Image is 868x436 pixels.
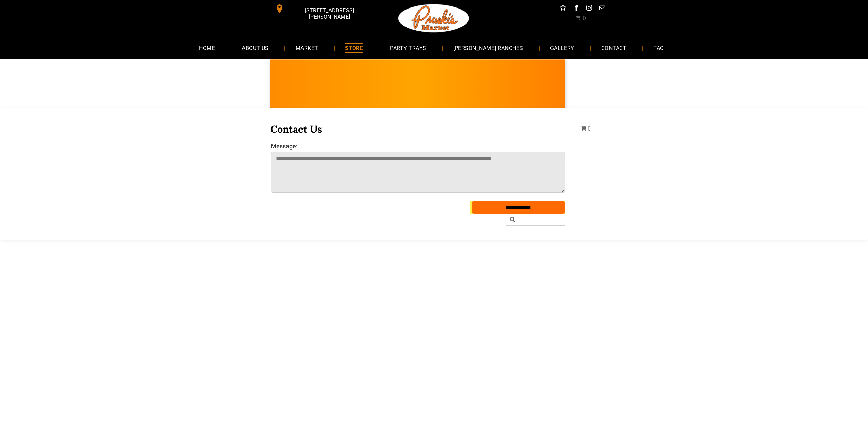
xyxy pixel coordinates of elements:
[591,39,637,57] a: CONTACT
[232,39,279,57] a: ABOUT US
[270,3,375,14] a: [STREET_ADDRESS][PERSON_NAME]
[380,39,436,57] a: PARTY TRAYS
[643,39,674,57] a: FAQ
[583,15,586,21] span: 0
[443,39,533,57] a: [PERSON_NAME] RANCHES
[572,3,580,14] a: facebook
[588,125,591,132] span: 0
[285,4,373,24] span: [STREET_ADDRESS][PERSON_NAME]
[270,123,566,135] h3: Contact Us
[598,3,606,14] a: email
[271,142,565,150] label: Message:
[585,3,593,14] a: instagram
[285,39,328,57] a: MARKET
[540,39,585,57] a: GALLERY
[559,3,568,14] a: Social network
[335,39,373,57] a: STORE
[189,39,225,57] a: HOME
